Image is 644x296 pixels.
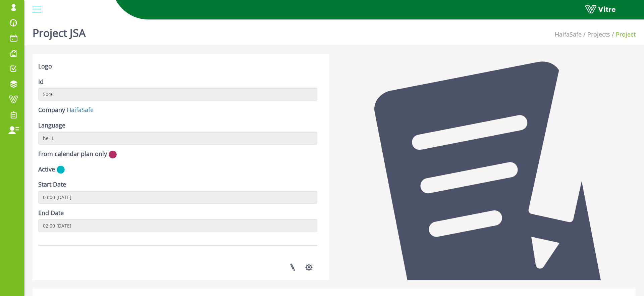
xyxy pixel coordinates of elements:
[38,165,55,174] label: Active
[38,106,65,114] label: Company
[38,209,64,217] label: End Date
[57,165,65,174] img: yes
[38,180,66,189] label: Start Date
[555,30,582,38] a: HaifaSafe
[33,17,86,45] h1: Project JSA
[587,30,610,38] a: Projects
[610,30,636,39] li: Project
[67,106,94,114] a: HaifaSafe
[38,150,107,158] label: From calendar plan only
[38,121,65,130] label: Language
[109,150,117,159] img: no
[38,62,52,71] label: Logo
[38,78,44,86] label: Id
